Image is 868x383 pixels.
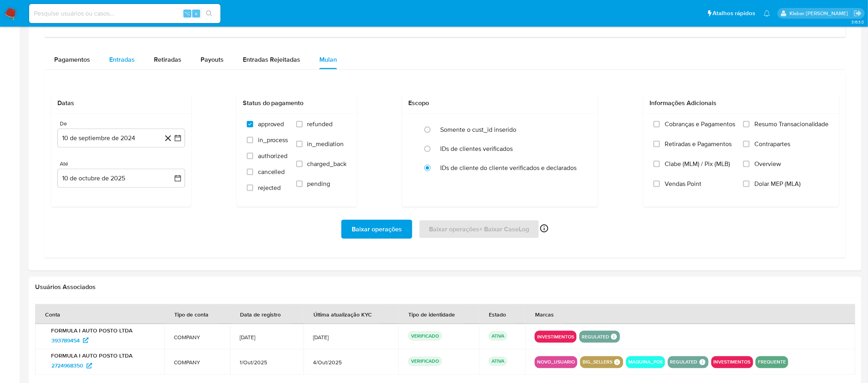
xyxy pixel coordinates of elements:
[35,283,855,291] h2: Usuários Associados
[195,10,197,17] span: s
[713,9,756,18] span: Atalhos rápidos
[184,10,190,17] span: ⌥
[854,9,862,18] a: Sair
[789,10,851,17] p: kleber.bueno@mercadolivre.com
[29,8,220,19] input: Pesquise usuários ou casos...
[764,10,770,17] a: Notificações
[201,8,217,19] button: search-icon
[851,19,864,25] span: 3.163.0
